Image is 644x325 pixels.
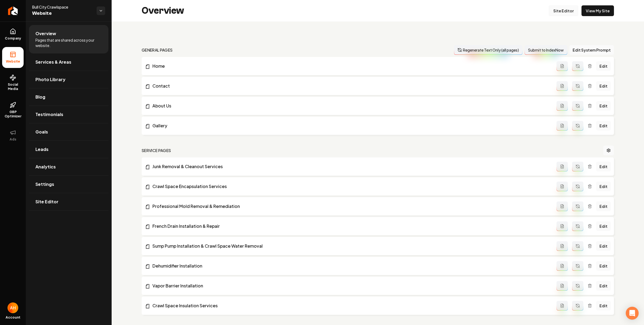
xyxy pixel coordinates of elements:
span: Goals [35,129,48,135]
a: Edit [596,81,611,91]
a: Junk Removal & Cleanout Services [145,163,557,170]
button: Add admin page prompt [557,241,568,251]
button: Add admin page prompt [557,61,568,71]
a: Blog [29,88,108,106]
span: Photo Library [35,76,65,83]
span: Pages that are shared across your website. [35,37,102,48]
button: Add admin page prompt [557,201,568,211]
img: Anthony Hurgoi [8,302,18,313]
h2: Service Pages [142,148,171,153]
button: Open user button [8,302,18,313]
a: Testimonials [29,106,108,123]
img: Rebolt Logo [8,6,18,15]
a: Edit [596,162,611,171]
a: About Us [145,103,557,109]
a: Edit [596,301,611,310]
span: Website [32,10,92,17]
span: Blog [35,94,45,100]
a: Settings [29,176,108,193]
span: Testimonials [35,111,63,118]
button: Ads [2,125,24,146]
a: Crawl Space Insulation Services [145,302,557,309]
button: Add admin page prompt [557,301,568,310]
a: Services & Areas [29,53,108,71]
span: Analytics [35,164,56,170]
button: Add admin page prompt [557,261,568,271]
button: Add admin page prompt [557,281,568,291]
span: GBP Optimizer [2,110,24,118]
a: Site Editor [29,193,108,210]
a: GBP Optimizer [2,97,24,123]
a: Gallery [145,122,557,129]
button: Regenerate Text Only (all pages) [454,45,522,55]
a: Edit [596,101,611,111]
a: Edit [596,261,611,271]
a: Goals [29,123,108,140]
a: Photo Library [29,71,108,88]
button: Submit to IndexNow [525,45,567,55]
a: Edit [596,281,611,291]
a: Edit [596,201,611,211]
span: Services & Areas [35,59,71,65]
a: Dehumidifier Installation [145,263,557,269]
a: Analytics [29,158,108,175]
span: Site Editor [35,198,58,205]
a: Edit [596,61,611,71]
a: Edit [596,221,611,231]
a: Edit [596,241,611,251]
a: Crawl Space Encapsulation Services [145,183,557,190]
h2: general pages [142,47,173,53]
a: Edit [596,182,611,191]
span: Leads [35,146,49,153]
button: Add admin page prompt [557,182,568,191]
a: View My Site [581,5,614,16]
h2: Overview [142,5,184,16]
span: Bull City Crawlspace [32,4,92,10]
a: Professional Mold Removal & Remediation [145,203,557,210]
button: Add admin page prompt [557,81,568,91]
button: Edit System Prompt [569,45,614,55]
button: Add admin page prompt [557,221,568,231]
a: French Drain Installation & Repair [145,223,557,229]
a: Site Editor [549,5,578,16]
button: Add admin page prompt [557,101,568,111]
a: Contact [145,83,557,89]
a: Edit [596,121,611,131]
a: Company [2,24,24,45]
a: Leads [29,141,108,158]
a: Sump Pump Installation & Crawl Space Water Removal [145,243,557,249]
span: Website [4,59,22,64]
a: Social Media [2,70,24,95]
span: Company [3,36,23,41]
span: Ads [8,137,19,142]
a: Home [145,63,557,69]
span: Settings [35,181,54,187]
div: Open Intercom Messenger [626,307,639,320]
button: Add admin page prompt [557,162,568,171]
a: Vapor Barrier Installation [145,283,557,289]
span: Social Media [2,82,24,91]
span: Account [6,315,20,320]
button: Add admin page prompt [557,121,568,131]
span: Overview [35,30,56,37]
